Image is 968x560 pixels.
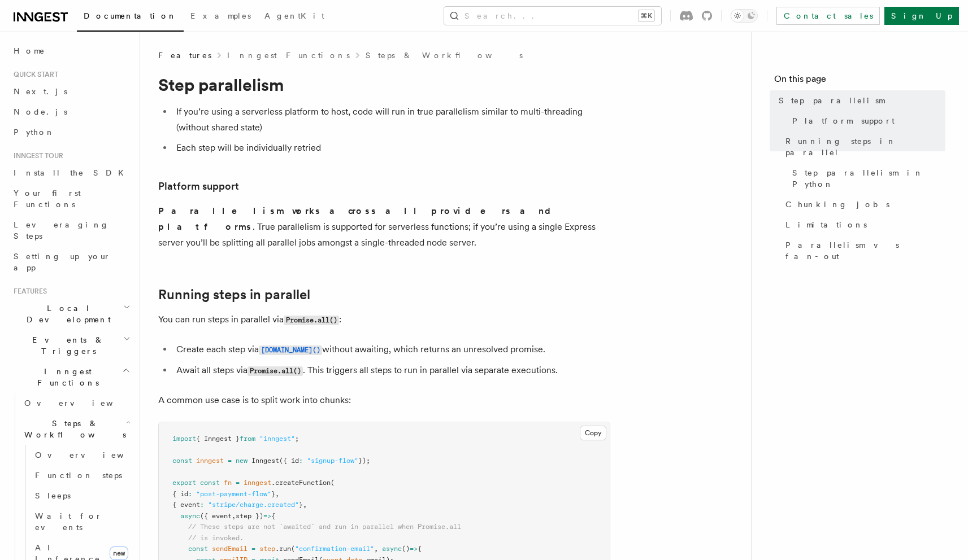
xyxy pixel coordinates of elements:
[788,111,945,131] a: Platform support
[418,545,422,553] span: {
[14,168,131,177] span: Install the SDK
[366,50,523,61] a: Steps & Workflows
[781,215,945,235] a: Limitations
[331,479,335,487] span: (
[77,3,184,32] a: Documentation
[14,252,111,272] span: Setting up your app
[14,107,67,116] span: Node.js
[774,72,945,90] h4: On this page
[228,457,232,465] span: =
[781,235,945,266] a: Parallelism vs fan-out
[158,203,610,251] p: . True parallelism is supported for serverless functions; if you’re using a single Express server...
[259,345,322,355] code: [DOMAIN_NAME]()
[196,435,240,443] span: { Inngest }
[251,457,279,465] span: Inngest
[172,457,192,465] span: const
[158,287,310,303] a: Running steps in parallel
[158,392,610,408] p: A common use case is to split work into chunks:
[307,457,358,465] span: "signup-flow"
[279,457,299,465] span: ({ id
[158,75,610,95] h1: Step parallelism
[244,479,271,487] span: inngest
[291,545,295,553] span: (
[251,545,255,553] span: =
[208,501,299,509] span: "stripe/charge.created"
[248,366,303,376] code: Promise.all()
[275,490,279,498] span: ,
[731,9,758,23] button: Toggle dark mode
[271,490,275,498] span: }
[236,479,240,487] span: =
[295,545,374,553] span: "confirmation-email"
[14,220,109,240] span: Leveraging Steps
[9,183,133,215] a: Your first Functions
[35,511,102,532] span: Wait for events
[14,128,55,137] span: Python
[173,104,610,135] li: If you’re using a serverless platform to host, code will run in true parallelism similar to multi...
[271,479,331,487] span: .createFunction
[172,501,200,509] span: { event
[299,501,303,509] span: }
[9,70,58,79] span: Quick start
[9,163,133,183] a: Install the SDK
[774,90,945,111] a: Step parallelism
[410,545,418,553] span: =>
[224,479,232,487] span: fn
[9,215,133,246] a: Leveraging Steps
[200,501,204,509] span: :
[785,239,945,262] span: Parallelism vs fan-out
[35,450,151,460] span: Overview
[84,11,177,20] span: Documentation
[303,501,307,509] span: ,
[196,457,224,465] span: inngest
[188,545,208,553] span: const
[158,50,211,61] span: Features
[200,512,232,520] span: ({ event
[200,479,220,487] span: const
[31,465,133,485] a: Function steps
[781,194,945,215] a: Chunking jobs
[444,7,661,25] button: Search...⌘K
[20,418,126,440] span: Steps & Workflows
[14,87,67,96] span: Next.js
[236,457,248,465] span: new
[14,189,81,209] span: Your first Functions
[110,546,128,560] span: new
[9,122,133,142] a: Python
[271,512,275,520] span: {
[639,10,654,21] kbd: ⌘K
[9,330,133,361] button: Events & Triggers
[172,479,196,487] span: export
[299,457,303,465] span: :
[180,512,200,520] span: async
[295,435,299,443] span: ;
[788,163,945,194] a: Step parallelism in Python
[236,512,263,520] span: step })
[158,178,239,194] a: Platform support
[792,167,945,190] span: Step parallelism in Python
[258,3,331,30] a: AgentKit
[188,523,461,531] span: // These steps are not `awaited` and run in parallel when Promise.all
[785,135,945,158] span: Running steps in parallel
[173,362,610,379] li: Await all steps via . This triggers all steps to run in parallel via separate executions.
[184,3,258,30] a: Examples
[580,426,606,440] button: Copy
[9,151,63,160] span: Inngest tour
[31,485,133,506] a: Sleeps
[232,512,236,520] span: ,
[9,303,123,325] span: Local Development
[259,435,295,443] span: "inngest"
[382,545,402,553] span: async
[779,95,884,106] span: Step parallelism
[284,316,339,325] code: Promise.all()
[259,545,275,553] span: step
[785,199,889,210] span: Chunking jobs
[264,11,324,20] span: AgentKit
[188,534,244,542] span: // is invoked.
[9,81,133,102] a: Next.js
[14,45,45,56] span: Home
[212,545,248,553] span: sendEmail
[20,413,133,445] button: Steps & Workflows
[781,131,945,163] a: Running steps in parallel
[374,545,378,553] span: ,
